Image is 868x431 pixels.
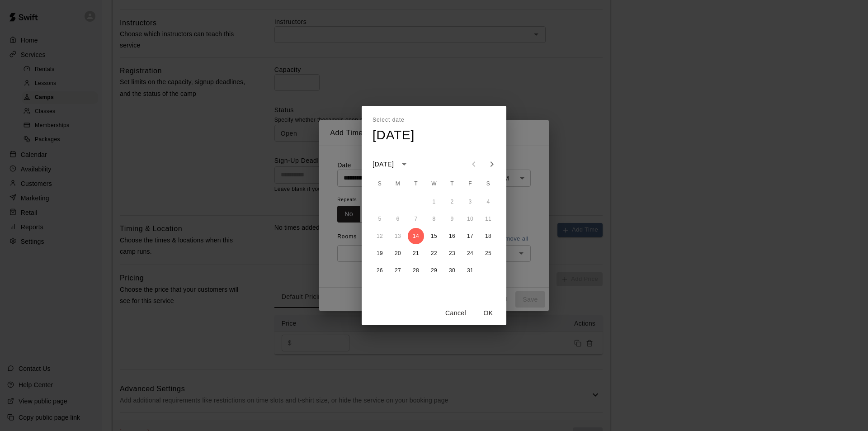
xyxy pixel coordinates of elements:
[462,175,478,193] span: Friday
[373,128,415,143] h4: [DATE]
[390,262,406,279] button: 27
[372,262,388,279] button: 26
[426,175,442,193] span: Wednesday
[462,245,478,261] button: 24
[372,245,388,261] button: 19
[444,262,460,279] button: 30
[480,228,496,244] button: 18
[480,245,496,261] button: 25
[373,113,405,128] span: Select date
[444,228,460,244] button: 16
[444,175,460,193] span: Thursday
[426,245,442,261] button: 22
[372,175,388,193] span: Sunday
[474,305,503,322] button: OK
[408,262,424,279] button: 28
[408,228,424,244] button: 14
[373,160,394,169] div: [DATE]
[390,245,406,261] button: 20
[408,245,424,261] button: 21
[483,155,501,173] button: Next month
[390,175,406,193] span: Monday
[396,156,412,172] button: calendar view is open, switch to year view
[441,305,470,322] button: Cancel
[462,262,478,279] button: 31
[426,228,442,244] button: 15
[462,228,478,244] button: 17
[444,245,460,261] button: 23
[426,262,442,279] button: 29
[408,175,424,193] span: Tuesday
[480,175,496,193] span: Saturday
